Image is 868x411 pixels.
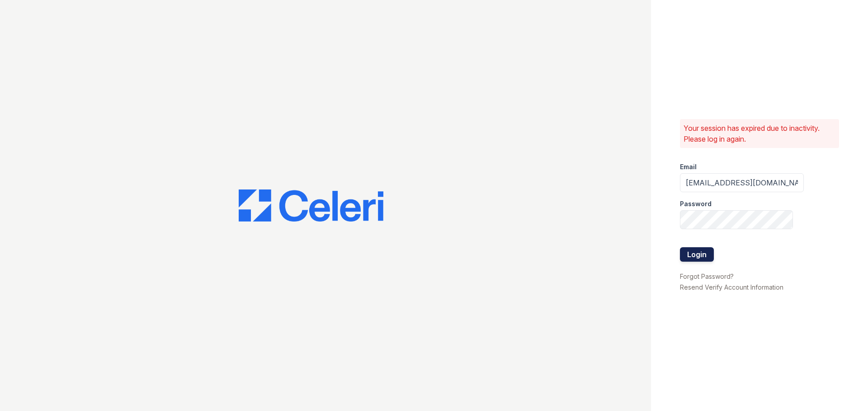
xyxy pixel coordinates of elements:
[239,189,383,222] img: CE_Logo_Blue-a8612792a0a2168367f1c8372b55b34899dd931a85d93a1a3d3e32e68fde9ad4.png
[680,247,714,262] button: Login
[684,123,835,144] p: Your session has expired due to inactivity. Please log in again.
[680,199,712,208] label: Password
[680,272,734,280] a: Forgot Password?
[680,283,783,291] a: Resend Verify Account Information
[680,162,697,171] label: Email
